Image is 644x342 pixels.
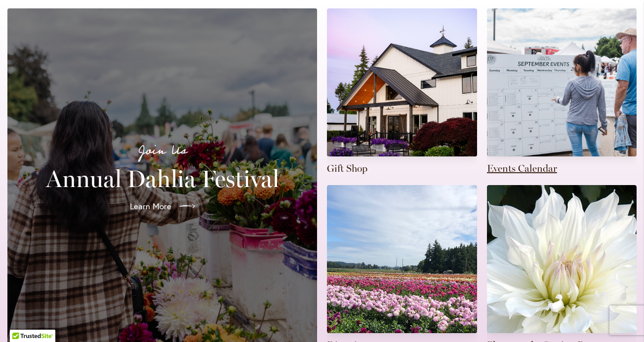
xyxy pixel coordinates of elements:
[130,200,171,212] span: Learn More
[19,140,305,161] p: Join Us
[19,165,305,192] h2: Annual Dahlia Festival
[122,192,203,220] a: Learn More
